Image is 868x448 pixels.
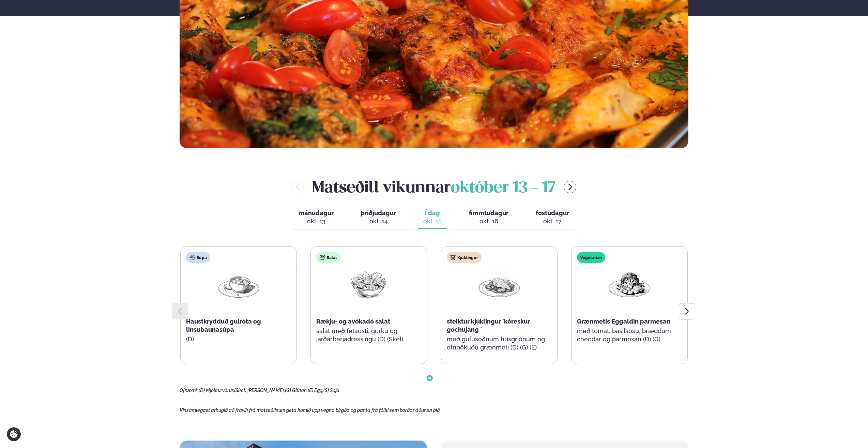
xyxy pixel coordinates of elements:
[447,335,552,352] p: með gufusoðnum hrísgrjónum og ofnbökuðu grænmeti (D) (G) (E)
[199,388,234,393] span: (D) Mjólkurvörur,
[299,217,334,225] div: okt. 13
[234,388,285,393] span: (Skel) [PERSON_NAME],
[469,209,508,216] span: fimmtudagur
[463,206,514,229] button: fimmtudagur okt. 16
[423,209,442,217] span: Í dag
[7,427,21,441] a: Cookie settings
[447,252,482,263] div: Kjúklingur
[186,252,210,263] div: Súpa
[293,206,339,229] button: mánudagur okt. 13
[291,181,304,193] button: menu-btn-left
[355,206,401,229] button: þriðjudagur okt. 14
[180,407,441,413] span: Vinsamlegast athugið að frávik frá matseðlinum geta komið upp vegna birgða og panta frá fólki sem...
[186,335,291,343] p: (D)
[577,252,605,263] div: Vegetarian
[423,217,442,225] div: okt. 15
[361,209,396,216] span: þriðjudagur
[312,176,555,198] h2: Matseðill vikunnar
[299,209,334,216] span: mánudagur
[217,268,260,300] img: Soup.png
[428,377,431,379] span: Go to slide 1
[320,255,325,260] img: salad.svg
[418,206,447,229] button: Í dag okt. 15
[186,318,261,333] span: Haustkrydduð gulróta og linsubaunasúpa
[469,217,508,225] div: okt. 16
[323,388,339,393] span: (S) Soja
[577,318,670,325] span: Grænmetis Eggaldin parmesan
[361,217,396,225] div: okt. 14
[536,209,569,216] span: föstudagur
[316,327,421,343] p: salat með fetaosti, gúrku og jarðarberjadressingu (D) (Skel)
[451,181,555,196] span: október 13 - 17
[189,255,195,260] img: soup.svg
[450,255,456,260] img: chicken.svg
[536,217,569,225] div: okt. 17
[180,388,198,393] span: Ofnæmi:
[447,318,530,333] span: steiktur kjúklingur ´kóreskur gochujang ´
[564,181,576,193] button: menu-btn-right
[347,268,391,300] img: Salad.png
[530,206,575,229] button: föstudagur okt. 17
[316,318,390,325] span: Rækju- og avókadó salat
[577,327,682,343] p: með tómat, basilsósu, bræddum cheddar og parmesan (D) (G)
[437,377,439,379] span: Go to slide 2
[308,388,323,393] span: (E) Egg,
[608,268,651,300] img: Vegan.png
[285,388,308,393] span: (G) Glúten,
[477,268,521,300] img: Chicken-breast.png
[316,252,340,263] div: Salat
